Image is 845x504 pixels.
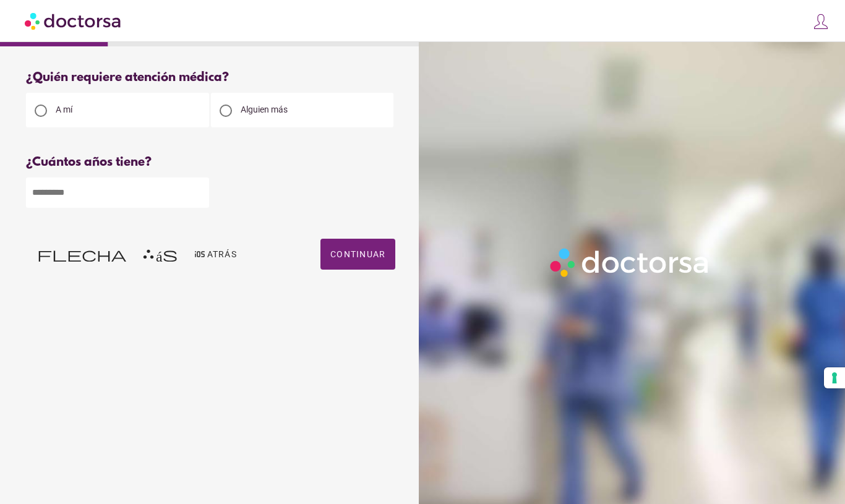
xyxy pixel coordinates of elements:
img: Doctorsa.com [25,7,122,35]
font: Atrás [207,249,237,259]
font: ¿Cuántos años tiene? [26,155,152,169]
button: Continuar [320,239,395,270]
font: ¿Quién requiere atención médica? [26,70,229,85]
font: Alguien más [241,105,288,114]
img: icons8-customer-100.png [812,13,830,30]
font: A mí [56,105,72,114]
img: Logo-Doctorsa-trans-White-partial-flat.png [546,244,714,281]
button: flecha_atrás_ios Atrás [32,239,242,270]
button: Sus preferencias de consentimiento para las tecnologías de seguimiento [824,367,845,388]
font: Continuar [330,249,385,259]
